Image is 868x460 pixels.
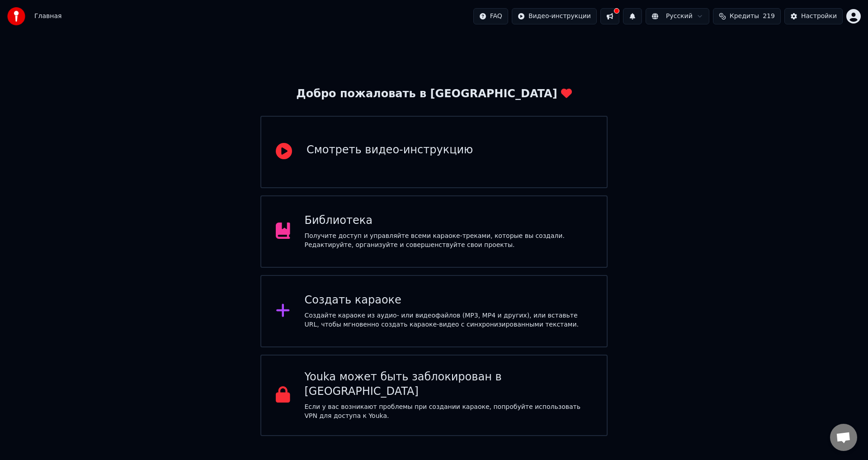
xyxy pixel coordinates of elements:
p: Если у вас возникают проблемы при создании караоке, попробуйте использовать VPN для доступа к Youka. [305,403,593,421]
nav: breadcrumb [34,12,61,21]
div: Открытый чат [830,424,857,451]
div: Библиотека [305,213,593,228]
div: Получите доступ и управляйте всеми караоке-треками, которые вы создали. Редактируйте, организуйте... [305,232,593,250]
button: FAQ [473,8,508,24]
div: Настройки [801,12,837,21]
span: 219 [763,12,775,21]
button: Настройки [784,8,843,24]
span: Кредиты [730,12,759,21]
div: Создать караоке [305,293,593,308]
div: Смотреть видео-инструкцию [307,143,473,157]
span: Главная [34,12,61,21]
button: Кредиты219 [713,8,781,24]
div: Создайте караоке из аудио- или видеофайлов (MP3, MP4 и других), или вставьте URL, чтобы мгновенно... [305,311,593,329]
div: Добро пожаловать в [GEOGRAPHIC_DATA] [296,87,571,101]
div: Youka может быть заблокирован в [GEOGRAPHIC_DATA] [305,370,593,399]
img: youka [7,7,25,25]
button: Видео-инструкции [512,8,597,24]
